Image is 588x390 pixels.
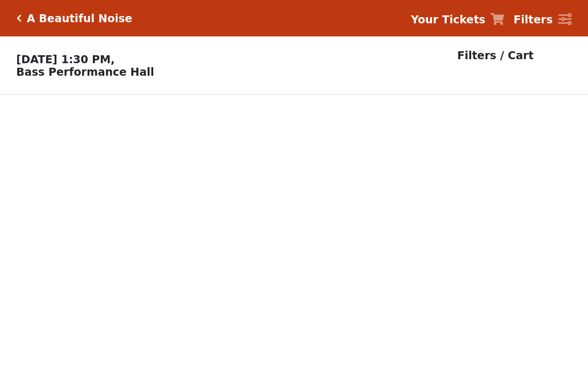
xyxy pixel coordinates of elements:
a: Your Tickets [411,11,504,28]
a: Click here to go back to filters [17,14,22,22]
a: Filters [513,11,571,28]
strong: Your Tickets [411,13,485,26]
p: Filters / Cart [458,47,534,64]
h5: A Beautiful Noise [27,12,132,25]
strong: Filters [513,13,553,26]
